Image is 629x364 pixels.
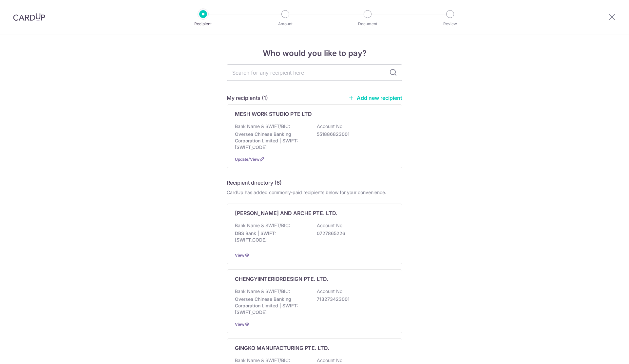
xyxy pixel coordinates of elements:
p: Account No: [317,288,344,295]
p: CHENGYIINTERIORDESIGN PTE. LTD. [235,275,328,283]
iframe: Opens a widget where you can find more information [587,344,622,361]
p: 0727865226 [317,230,390,237]
p: MESH WORK STUDIO PTE LTD [235,110,312,118]
input: Search for any recipient here [227,64,402,81]
h4: Who would you like to pay? [227,47,402,59]
p: 551886823001 [317,131,390,137]
p: DBS Bank | SWIFT: [SWIFT_CODE] [235,230,308,243]
a: Add new recipient [348,95,402,101]
p: Amount [261,21,310,27]
p: [PERSON_NAME] AND ARCHE PTE. LTD. [235,209,337,217]
p: Bank Name & SWIFT/BIC: [235,222,290,229]
a: View [235,322,244,327]
p: Review [426,21,474,27]
p: 713273423001 [317,296,390,302]
h5: Recipient directory (6) [227,179,282,187]
h5: My recipients (1) [227,94,268,102]
p: Oversea Chinese Banking Corporation Limited | SWIFT: [SWIFT_CODE] [235,131,308,151]
p: Account No: [317,123,344,130]
p: GINGKO MANUFACTURING PTE. LTD. [235,344,329,352]
img: CardUp [13,13,45,21]
p: Bank Name & SWIFT/BIC: [235,288,290,295]
p: Oversea Chinese Banking Corporation Limited | SWIFT: [SWIFT_CODE] [235,296,308,316]
a: View [235,253,244,258]
a: Update/View [235,157,259,162]
div: CardUp has added commonly-paid recipients below for your convenience. [227,189,402,196]
p: Bank Name & SWIFT/BIC: [235,123,290,130]
p: Document [343,21,392,27]
p: Recipient [179,21,227,27]
p: Account No: [317,357,344,364]
p: Bank Name & SWIFT/BIC: [235,357,290,364]
p: Account No: [317,222,344,229]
